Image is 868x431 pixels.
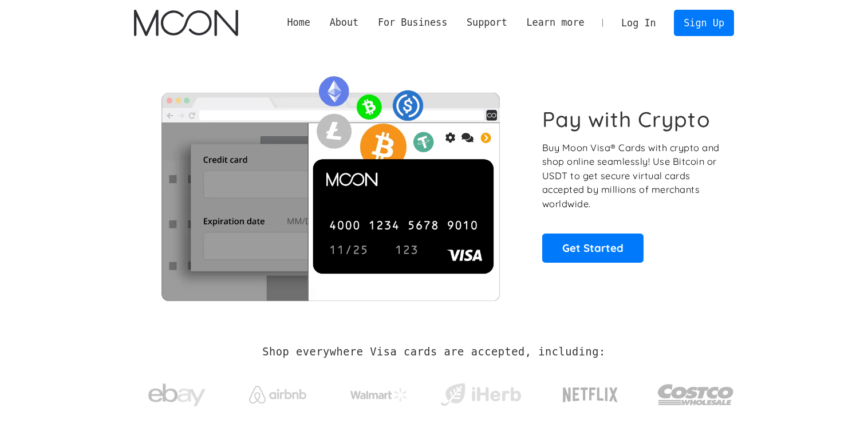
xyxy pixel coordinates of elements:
h2: Shop everywhere Visa cards are accepted, including: [262,346,605,358]
div: About [320,15,368,30]
div: Support [457,15,516,30]
img: Netflix [562,381,619,409]
a: home [134,10,238,36]
img: Moon Cards let you spend your crypto anywhere Visa is accepted. [134,68,526,300]
img: Airbnb [249,386,306,404]
a: Home [278,15,320,30]
div: About [330,15,359,30]
a: Walmart [337,377,422,408]
p: Buy Moon Visa® Cards with crypto and shop online seamlessly! Use Bitcoin or USDT to get secure vi... [542,141,721,211]
div: Learn more [517,15,594,30]
a: Get Started [542,234,644,262]
img: Costco [657,373,734,416]
img: Moon Logo [134,10,238,36]
div: For Business [368,15,457,30]
a: iHerb [438,369,523,416]
a: Sign Up [674,10,733,35]
a: Costco [657,362,734,422]
a: Airbnb [235,374,321,409]
a: Netflix [539,369,642,415]
div: Learn more [526,15,584,30]
div: For Business [378,15,447,30]
div: Support [467,15,507,30]
img: Walmart [350,388,408,402]
h1: Pay with Crypto [542,106,711,132]
img: iHerb [438,380,523,410]
a: Log In [611,10,665,35]
a: ebay [134,366,219,419]
img: ebay [148,377,206,413]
